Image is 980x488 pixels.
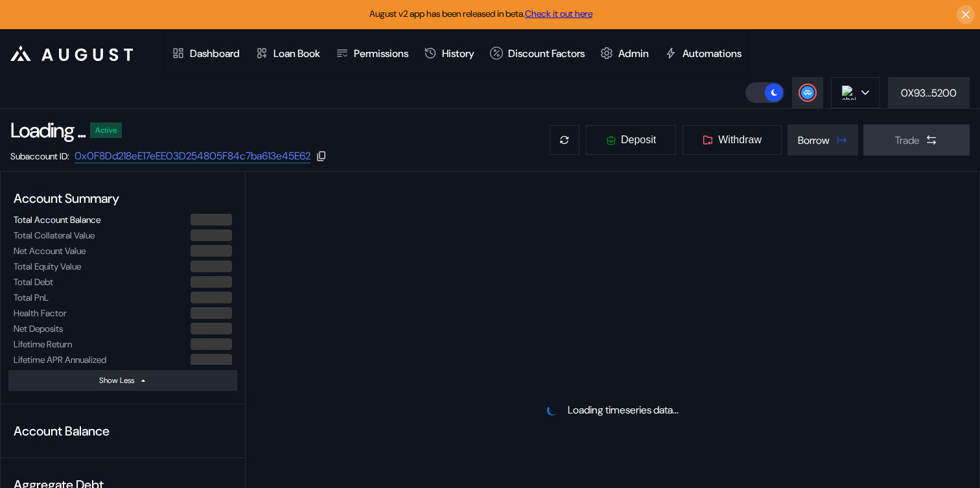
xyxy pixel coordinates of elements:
[14,338,72,350] div: Lifetime Return
[14,292,49,303] div: Total PnL
[14,307,67,319] div: Health Factor
[328,29,416,77] a: Permissions
[682,124,782,156] button: Withdraw
[895,134,920,147] div: Trade
[682,47,741,60] div: Automations
[798,134,830,147] div: Borrow
[901,86,957,100] div: 0X93...5200
[621,134,656,146] span: Deposit
[888,77,970,108] button: 0X93...5200
[8,417,237,445] div: Account Balance
[568,403,679,417] div: Loading timeseries data...
[831,77,880,108] button: chain logo
[274,47,320,60] div: Loan Book
[618,47,649,60] div: Admin
[14,229,95,241] div: Total Collateral Value
[14,245,86,257] div: Net Account Value
[164,29,248,77] a: Dashboard
[442,47,474,60] div: History
[545,403,559,417] img: pending
[190,47,240,60] div: Dashboard
[99,375,134,386] div: Show Less
[14,214,100,226] div: Total Account Balance
[8,370,237,391] button: Show Less
[585,124,677,156] button: Deposit
[787,124,858,156] button: Borrow
[14,261,81,272] div: Total Equity Value
[8,185,237,212] div: Account Summary
[416,29,482,77] a: History
[508,47,585,60] div: Discount Factors
[95,126,117,135] div: Active
[718,134,762,146] span: Withdraw
[863,124,970,156] button: Trade
[10,117,85,144] div: Loading ...
[14,276,53,288] div: Total Debt
[842,86,856,100] img: chain logo
[14,323,63,334] div: Net Deposits
[14,354,106,366] div: Lifetime APR Annualized
[10,150,69,162] div: Subaccount ID:
[248,29,328,77] a: Loan Book
[657,29,749,77] a: Automations
[525,8,592,19] a: Check it out here
[369,8,592,19] span: August v2 app has been released in beta.
[75,149,310,163] a: 0x0F8Dd218eE17eEE03D254805F84c7ba613e45E62
[592,29,657,77] a: Admin
[354,47,408,60] div: Permissions
[482,29,592,77] a: Discount Factors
